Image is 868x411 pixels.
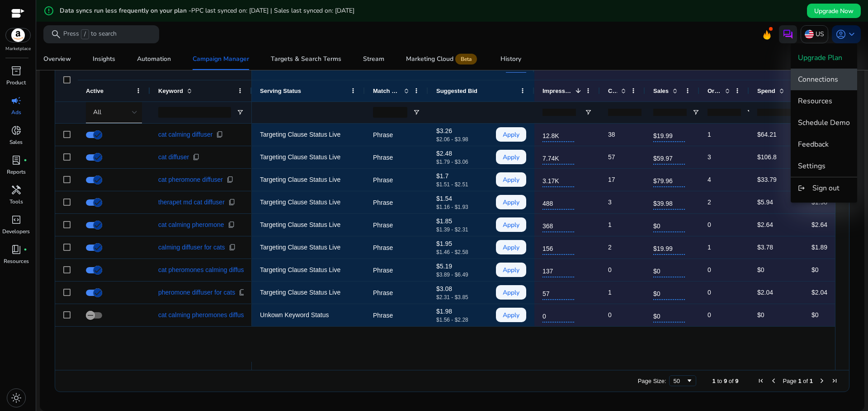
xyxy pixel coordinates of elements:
[798,161,826,171] span: Settings
[798,139,829,149] span: Feedback
[798,74,838,84] span: Connections
[798,96,832,106] span: Resources
[798,118,850,128] span: Schedule Demo
[812,183,840,193] span: Sign out
[798,53,842,63] span: Upgrade Plan
[798,183,805,194] mat-icon: logout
